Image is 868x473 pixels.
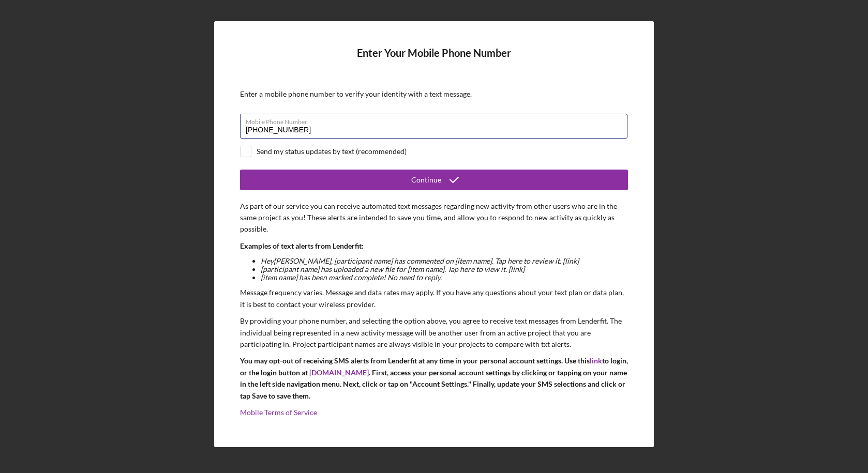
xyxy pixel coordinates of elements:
p: By providing your phone number, and selecting the option above, you agree to receive text message... [240,315,628,350]
label: Mobile Phone Number [246,114,627,126]
a: link [590,356,602,365]
div: Enter a mobile phone number to verify your identity with a text message. [240,90,628,98]
button: Continue [240,170,628,190]
li: Hey [PERSON_NAME] , [participant name] has commented on [item name]. Tap here to review it. [link] [261,257,628,265]
p: As part of our service you can receive automated text messages regarding new activity from other ... [240,201,628,235]
a: [DOMAIN_NAME] [309,368,369,377]
a: Mobile Terms of Service [240,408,317,417]
h4: Enter Your Mobile Phone Number [240,47,628,74]
div: Continue [411,170,441,190]
li: [participant name] has uploaded a new file for [item name]. Tap here to view it. [link] [261,265,628,273]
p: Message frequency varies. Message and data rates may apply. If you have any questions about your ... [240,287,628,310]
div: Send my status updates by text (recommended) [257,147,407,156]
li: [item name] has been marked complete! No need to reply. [261,273,628,282]
p: Examples of text alerts from Lenderfit: [240,240,628,252]
p: You may opt-out of receiving SMS alerts from Lenderfit at any time in your personal account setti... [240,355,628,402]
